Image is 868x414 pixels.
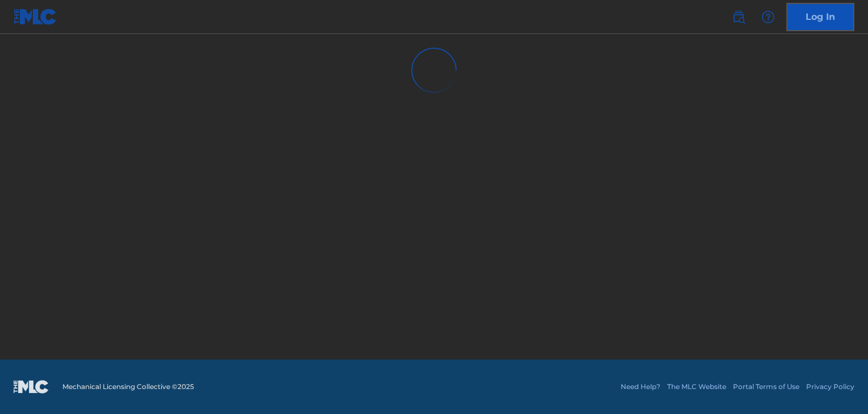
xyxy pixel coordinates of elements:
img: logo [14,380,49,394]
a: Portal Terms of Use [733,382,799,392]
a: Need Help? [621,382,660,392]
span: Mechanical Licensing Collective © 2025 [62,382,194,392]
a: The MLC Website [667,382,726,392]
div: Help [757,6,779,28]
img: help [761,10,775,24]
img: MLC Logo [14,9,57,25]
a: Log In [786,3,854,31]
img: search [732,10,745,24]
a: Privacy Policy [806,382,854,392]
img: preloader [403,39,465,101]
a: Public Search [727,6,750,28]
